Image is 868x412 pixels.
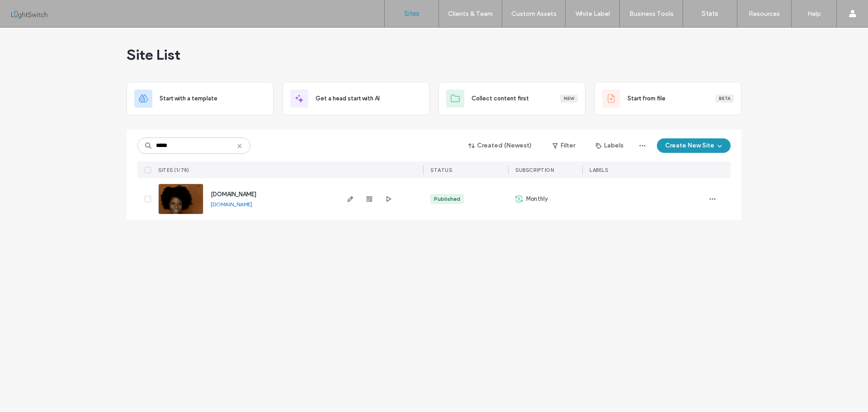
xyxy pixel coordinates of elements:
label: Sites [404,9,420,18]
span: Start with a template [160,94,217,103]
span: Start from file [627,94,665,103]
button: Create New Site [657,138,731,153]
span: Help [20,6,39,14]
span: LABELS [590,167,608,173]
a: [DOMAIN_NAME] [211,201,252,208]
div: Start with a template [127,82,274,115]
div: New [560,95,578,103]
button: Filter [543,138,584,153]
label: Help [807,10,821,18]
div: Published [434,195,460,203]
span: SITES (1/78) [158,167,189,173]
div: Start from fileBeta [594,82,741,115]
div: Get a head start with AI [283,82,429,115]
div: Collect content firstNew [439,82,585,115]
label: Stats [702,9,718,18]
label: White Label [576,10,610,18]
button: Created (Newest) [461,138,540,153]
span: Collect content first [472,94,529,103]
span: Site List [127,46,180,64]
button: Labels [588,138,632,153]
label: Clients & Team [448,10,493,18]
div: Beta [715,95,734,103]
span: SUBSCRIPTION [515,167,554,173]
label: Custom Assets [511,10,557,18]
span: Get a head start with AI [316,94,380,103]
a: [DOMAIN_NAME] [211,191,256,198]
span: Monthly [526,194,548,204]
label: Business Tools [629,10,674,18]
span: STATUS [430,167,452,173]
label: Resources [749,10,780,18]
